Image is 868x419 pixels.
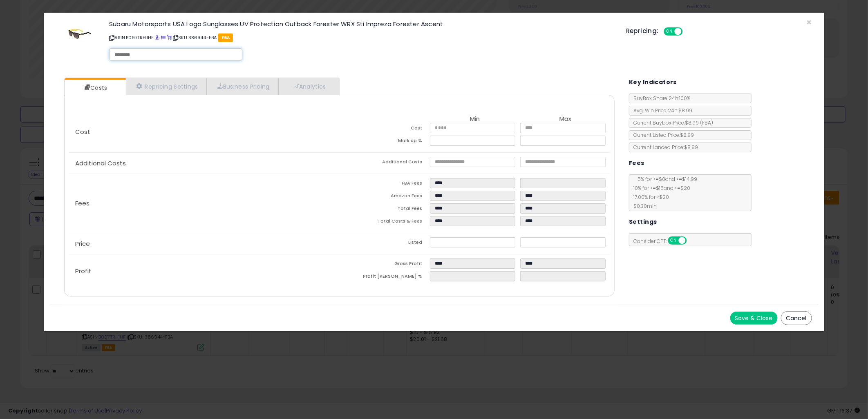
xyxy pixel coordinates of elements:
[65,80,125,96] a: Costs
[340,203,430,216] td: Total Fees
[633,176,697,183] span: 5 % for >= $0 and <= $14.99
[278,78,339,95] a: Analytics
[69,268,340,274] p: Profit
[669,237,679,244] span: ON
[207,78,278,95] a: Business Pricing
[629,238,698,245] span: Consider CPT:
[685,119,713,126] span: $8.99
[664,28,675,35] span: ON
[340,216,430,229] td: Total Costs & Fees
[69,241,340,247] p: Price
[340,123,430,136] td: Cost
[218,33,233,42] span: FBA
[520,116,611,123] th: Max
[340,237,430,250] td: Listed
[629,131,694,138] span: Current Listed Price: $8.99
[730,312,778,325] button: Save & Close
[109,31,614,44] p: ASIN: B097TRH1HF | SKU: 386944-FBA
[167,34,171,41] a: Your listing only
[69,200,340,207] p: Fees
[69,129,340,135] p: Cost
[626,28,659,34] h5: Repricing:
[109,21,614,27] h3: Subaru Motorsports USA Logo Sunglasses UV Protection Outback Forester WRX Sti Impreza Forester As...
[67,21,92,45] img: 31QFoij151S._SL60_.jpg
[629,77,677,87] h5: Key Indicators
[155,34,159,41] a: BuyBox page
[161,34,166,41] a: All offer listings
[340,157,430,169] td: Additional Costs
[629,203,657,209] span: $0.30 min
[629,107,692,114] span: Avg. Win Price 24h: $8.99
[340,178,430,191] td: FBA Fees
[126,78,207,95] a: Repricing Settings
[629,158,644,168] h5: Fees
[340,191,430,203] td: Amazon Fees
[430,116,520,123] th: Min
[629,194,669,201] span: 17.00 % for > $20
[629,144,698,151] span: Current Landed Price: $8.99
[629,217,657,227] h5: Settings
[340,271,430,284] td: Profit [PERSON_NAME] %
[340,136,430,148] td: Mark up %
[681,28,694,35] span: OFF
[686,237,699,244] span: OFF
[807,16,812,28] span: ×
[340,259,430,271] td: Gross Profit
[629,95,690,102] span: BuyBox Share 24h: 100%
[781,311,812,325] button: Cancel
[700,119,713,126] span: ( FBA )
[629,119,713,126] span: Current Buybox Price:
[69,160,340,167] p: Additional Costs
[629,185,690,192] span: 10 % for >= $15 and <= $20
